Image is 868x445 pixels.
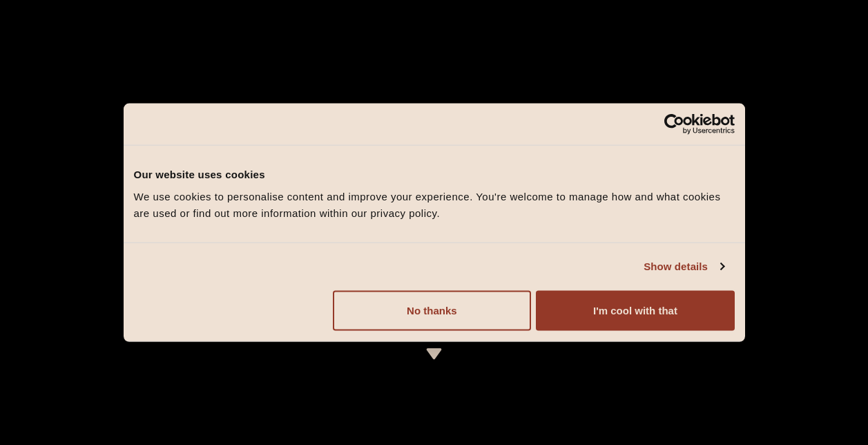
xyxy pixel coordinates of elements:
[333,290,531,330] button: No thanks
[134,188,735,221] div: We use cookies to personalise content and improve your experience. You're welcome to manage how a...
[425,348,443,359] img: icon-dropdown-cream.svg
[134,167,735,183] div: Our website uses cookies
[644,258,724,275] a: Show details
[614,114,735,135] a: Usercentrics Cookiebot - opens in a new window
[536,290,734,330] button: I'm cool with that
